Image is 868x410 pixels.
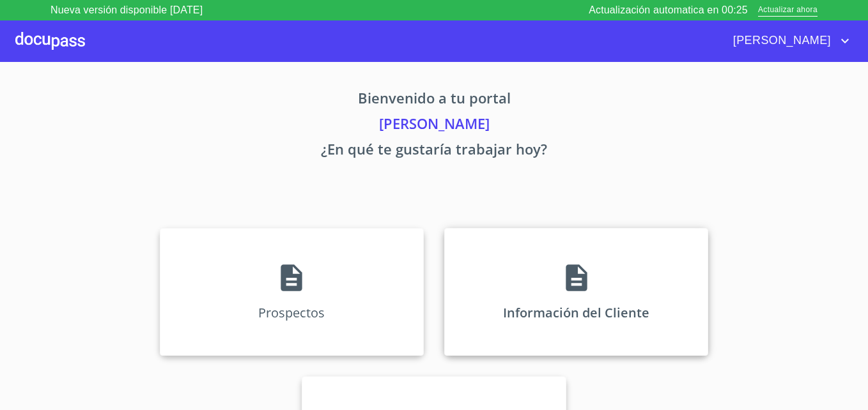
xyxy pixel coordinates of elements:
p: [PERSON_NAME] [40,113,828,139]
button: account of current user [724,31,853,51]
p: Actualización automatica en 00:25 [589,3,748,18]
p: Bienvenido a tu portal [40,87,828,113]
p: Nueva versión disponible [DATE] [50,3,203,18]
span: Actualizar ahora [758,4,818,17]
span: [PERSON_NAME] [724,31,837,51]
p: ¿En qué te gustaría trabajar hoy? [40,139,828,164]
p: Información del Cliente [503,304,649,321]
p: Prospectos [258,304,325,321]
